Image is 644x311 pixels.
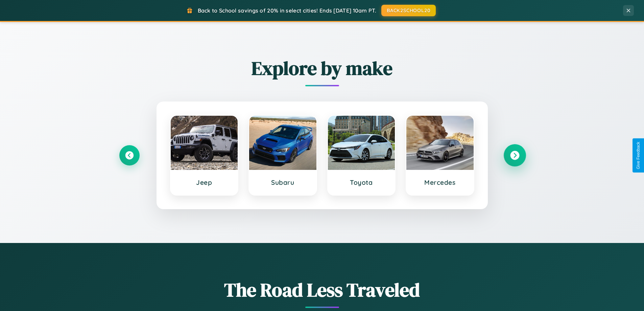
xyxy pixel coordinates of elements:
[198,7,376,14] span: Back to School savings of 20% in select cities! Ends [DATE] 10am PT.
[119,277,525,303] h1: The Road Less Traveled
[335,178,388,186] h3: Toyota
[413,178,467,186] h3: Mercedes
[177,178,231,186] h3: Jeep
[381,5,436,16] button: BACK2SCHOOL20
[119,55,525,81] h2: Explore by make
[256,178,310,186] h3: Subaru
[636,142,641,169] div: Give Feedback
